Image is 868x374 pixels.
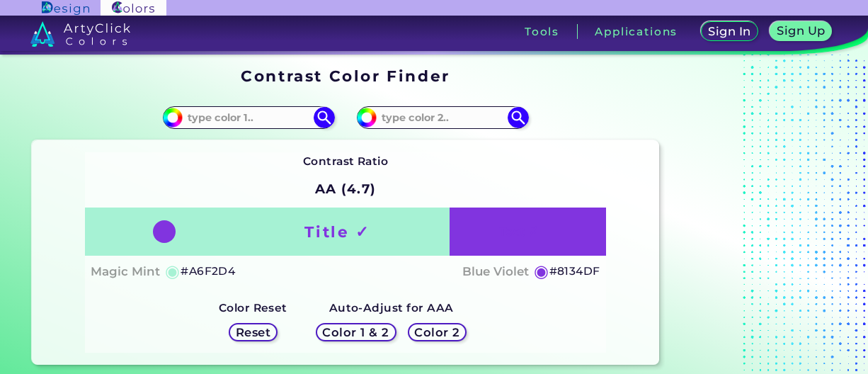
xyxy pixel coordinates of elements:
img: logo_artyclick_colors_white.svg [30,21,130,47]
a: Sign In [704,23,756,40]
h1: Contrast Color Finder [241,65,450,86]
input: type color 2.. [377,108,508,127]
h4: Text ✗ [499,222,538,242]
strong: Auto-Adjust for AAA [329,301,454,314]
h5: Sign In [710,26,749,37]
img: ArtyClick Design logo [42,1,89,15]
h5: Sign Up [779,25,823,36]
h1: Title ✓ [304,221,370,242]
a: Sign Up [772,23,829,40]
h5: Color 2 [416,327,458,338]
h4: Blue Violet [462,261,529,282]
h5: ◉ [534,263,549,280]
img: icon search [314,107,335,128]
img: icon search [508,107,529,128]
h5: #A6F2D4 [181,262,235,280]
input: type color 1.. [183,108,314,127]
h2: AA (4.7) [309,174,383,205]
h3: Tools [525,26,559,37]
h3: Applications [595,26,678,37]
strong: Color Reset [219,301,287,314]
h4: Magic Mint [91,261,160,282]
strong: Contrast Ratio [303,154,389,168]
h5: ◉ [165,263,181,280]
h5: #8134DF [549,262,600,280]
h5: Reset [237,327,269,338]
h5: Color 1 & 2 [326,327,387,338]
